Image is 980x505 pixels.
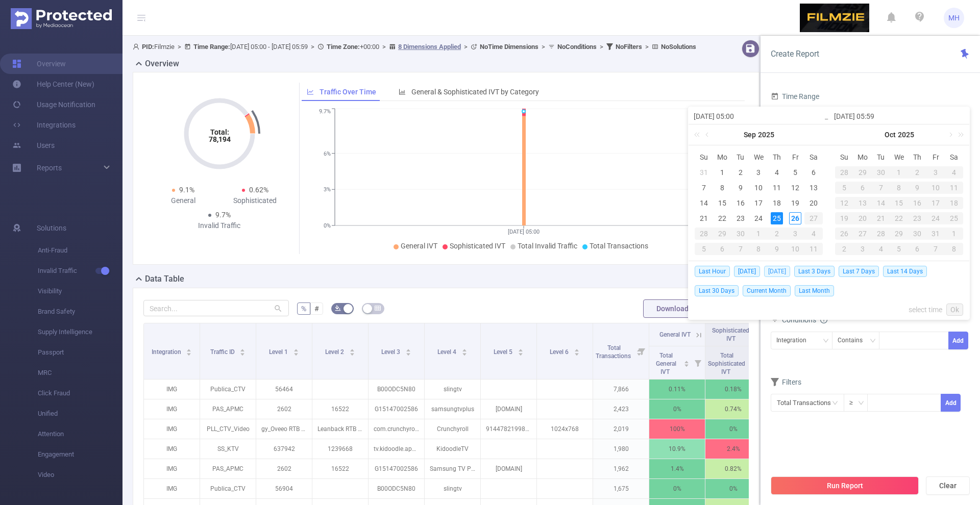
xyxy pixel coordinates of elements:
td: October 22, 2025 [890,211,909,226]
div: 14 [872,197,890,209]
div: General [148,195,219,206]
div: 2 [835,243,853,255]
span: Tu [731,153,750,162]
td: September 9, 2025 [731,180,750,195]
h2: Overview [145,58,179,70]
div: Sophisticated [219,195,291,206]
th: Sat [945,149,963,165]
span: > [642,43,652,50]
span: Current Month [743,285,791,296]
td: October 2, 2025 [768,226,786,241]
td: October 3, 2025 [786,226,804,241]
button: Download PDF [643,299,717,318]
div: 13 [853,197,872,209]
span: > [538,43,548,50]
div: 26 [835,228,853,240]
td: October 23, 2025 [908,211,926,226]
span: Conditions [782,316,827,324]
button: Run Report [771,476,919,495]
span: Fr [786,153,804,162]
div: 28 [872,228,890,240]
span: Mo [853,153,872,162]
a: Integrations [12,115,76,135]
div: 9 [768,243,786,255]
i: icon: user [133,43,142,50]
div: 19 [835,212,853,224]
td: October 25, 2025 [945,211,963,226]
div: 8 [945,243,963,255]
th: Thu [768,149,786,165]
td: October 26, 2025 [835,226,853,241]
span: Sa [945,153,963,162]
span: [DATE] [764,266,790,277]
span: Sa [804,153,823,162]
span: Last 3 Days [794,266,835,277]
a: Oct [884,124,897,145]
td: October 27, 2025 [853,226,872,241]
tspan: 6% [324,150,331,157]
td: November 2, 2025 [835,241,853,257]
td: October 4, 2025 [945,165,963,180]
div: 7 [872,182,890,194]
div: ≥ [849,394,860,411]
td: September 23, 2025 [731,211,750,226]
div: 31 [926,228,945,240]
td: November 4, 2025 [872,241,890,257]
td: October 10, 2025 [786,241,804,257]
td: October 31, 2025 [926,226,945,241]
div: 31 [698,166,710,179]
div: 11 [945,182,963,194]
td: November 5, 2025 [890,241,909,257]
div: 1 [890,166,909,179]
td: September 17, 2025 [750,195,768,211]
div: 7 [698,182,710,194]
span: 9.7% [215,211,231,219]
td: October 11, 2025 [804,241,823,257]
td: September 14, 2025 [695,195,713,211]
input: Start date [694,110,824,122]
td: October 7, 2025 [872,180,890,195]
td: October 29, 2025 [890,226,909,241]
i: icon: down [870,338,876,345]
div: 13 [807,182,820,194]
td: September 5, 2025 [786,165,804,180]
img: Protected Media [11,8,112,29]
a: Users [12,135,55,156]
td: August 31, 2025 [695,165,713,180]
a: Reports [37,158,62,178]
a: Usage Notification [12,94,95,115]
td: September 30, 2025 [731,226,750,241]
td: October 9, 2025 [908,180,926,195]
div: 30 [872,166,890,179]
div: 5 [890,243,909,255]
div: 30 [908,228,926,240]
button: Add [941,394,961,412]
div: 4 [872,243,890,255]
span: 0.62% [249,186,268,194]
span: > [379,43,389,50]
div: 2 [734,166,747,179]
td: October 24, 2025 [926,211,945,226]
span: Su [835,153,853,162]
div: 15 [890,197,909,209]
a: Ok [946,304,963,316]
td: September 20, 2025 [804,195,823,211]
a: 2025 [757,124,775,145]
div: 8 [716,182,728,194]
div: 12 [835,197,853,209]
td: October 13, 2025 [853,195,872,211]
tspan: 3% [324,186,331,193]
div: 8 [750,243,768,255]
td: October 19, 2025 [835,211,853,226]
span: Last 30 Days [695,285,739,296]
a: Previous month (PageUp) [703,124,713,145]
th: Mon [713,149,731,165]
div: 20 [807,197,820,209]
th: Thu [908,149,926,165]
th: Fri [786,149,804,165]
span: Reports [37,164,62,172]
th: Sun [695,149,713,165]
div: 10 [752,182,765,194]
td: September 13, 2025 [804,180,823,195]
i: icon: table [375,305,381,311]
